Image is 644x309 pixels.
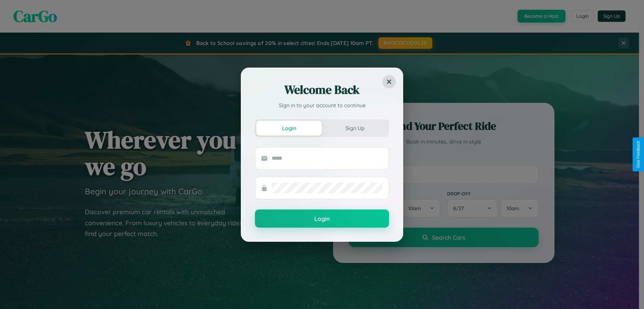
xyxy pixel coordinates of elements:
[256,121,322,136] button: Login
[255,82,389,98] h2: Welcome Back
[255,209,389,228] button: Login
[636,141,641,168] div: Give Feedback
[322,121,388,136] button: Sign Up
[255,101,389,109] p: Sign in to your account to continue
